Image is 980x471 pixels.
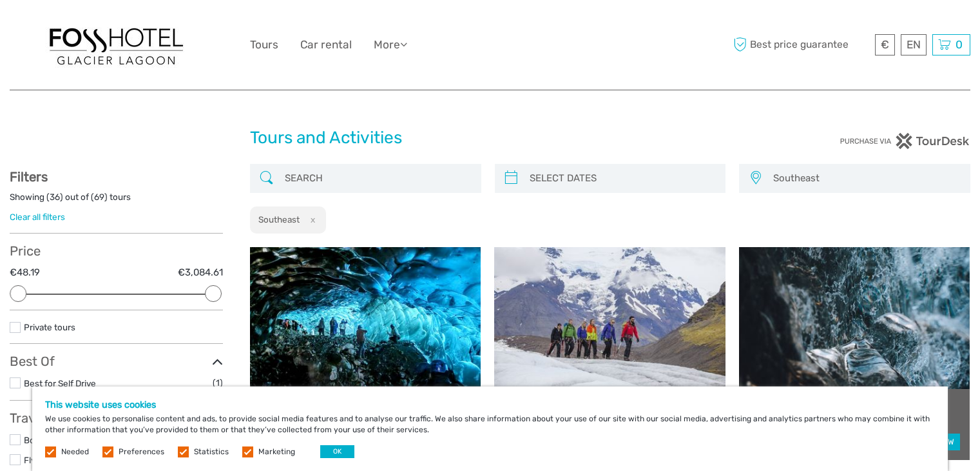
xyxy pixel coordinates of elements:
[32,386,948,471] div: We use cookies to personalise content and ads, to provide social media features and to analyse ou...
[767,168,964,189] button: Southeast
[954,38,965,51] span: 0
[24,322,75,332] a: Private tours
[10,410,223,426] h3: Travel Method
[10,169,48,185] strong: Filters
[194,446,229,457] label: Statistics
[50,191,60,203] label: 36
[94,191,104,203] label: 69
[730,34,872,55] span: Best price guarantee
[901,34,927,55] div: EN
[258,214,300,225] h2: Southeast
[840,133,970,149] img: PurchaseViaTourDesk.png
[24,378,96,388] a: Best for Self Drive
[178,266,223,279] label: €3,084.61
[881,38,889,51] span: €
[45,22,187,68] img: 1303-6910c56d-1cb8-4c54-b886-5f11292459f5_logo_big.jpg
[61,446,89,457] label: Needed
[302,213,319,226] button: x
[10,354,223,369] h3: Best Of
[320,445,354,458] button: OK
[374,35,407,54] a: More
[280,167,475,190] input: SEARCH
[45,399,935,410] h5: This website uses cookies
[10,243,223,259] h3: Price
[24,435,43,445] a: Boat
[10,191,223,211] div: Showing ( ) out of ( ) tours
[10,212,65,222] a: Clear all filters
[300,35,352,54] a: Car rental
[258,446,295,457] label: Marketing
[250,35,278,54] a: Tours
[213,376,223,390] span: (1)
[524,167,720,190] input: SELECT DATES
[119,446,164,457] label: Preferences
[10,266,40,279] label: €48.19
[24,455,48,465] a: Flying
[250,128,731,148] h1: Tours and Activities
